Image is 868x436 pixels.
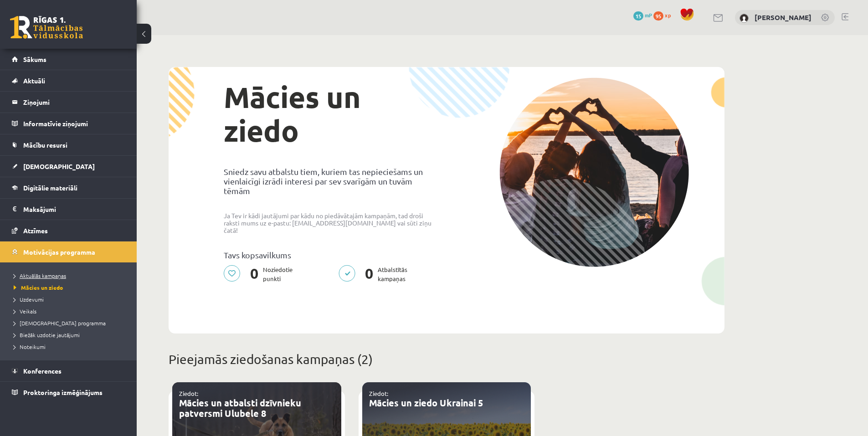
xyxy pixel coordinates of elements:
[224,167,440,195] p: Sniedz savu atbalstu tiem, kuriem tas nepieciešams un vienlaicīgi izrādi interesi par sev svarīgā...
[23,141,67,149] span: Mācību resursi
[23,162,95,170] span: [DEMOGRAPHIC_DATA]
[23,248,95,256] span: Motivācijas programma
[23,77,45,85] span: Aktuāli
[179,397,301,419] a: Mācies un atbalsti dzīvnieku patversmi Ulubele 8
[14,308,36,315] span: Veikals
[653,11,675,19] a: 95 xp
[14,272,128,280] a: Aktuālās kampaņas
[23,388,103,396] span: Proktoringa izmēģinājums
[653,11,663,21] span: 95
[12,241,125,262] a: Motivācijas programma
[14,343,128,351] a: Noteikumi
[12,177,125,198] a: Digitālie materiāli
[23,184,77,192] span: Digitālie materiāli
[12,92,125,113] a: Ziņojumi
[14,283,128,292] a: Mācies un ziedo
[23,55,46,63] span: Sākums
[369,397,483,409] a: Mācies un ziedo Ukrainai 5
[14,296,44,303] span: Uzdevumi
[224,250,440,260] p: Tavs kopsavilkums
[14,284,63,291] span: Mācies un ziedo
[169,350,724,369] p: Pieejamās ziedošanas kampaņas (2)
[23,113,125,134] legend: Informatīvie ziņojumi
[23,199,125,220] legend: Maksājumi
[23,367,62,375] span: Konferences
[14,343,46,350] span: Noteikumi
[12,199,125,220] a: Maksājumi
[12,134,125,155] a: Mācību resursi
[14,272,66,279] span: Aktuālās kampaņas
[12,156,125,177] a: [DEMOGRAPHIC_DATA]
[224,212,440,234] p: Ja Tev ir kādi jautājumi par kādu no piedāvātajām kampaņām, tad droši raksti mums uz e-pastu: [EM...
[339,265,413,283] p: Atbalstītās kampaņas
[10,16,83,39] a: Rīgas 1. Tālmācības vidusskola
[14,319,106,327] span: [DEMOGRAPHIC_DATA] programma
[633,11,643,21] span: 15
[360,265,378,283] span: 0
[740,14,749,23] img: Ilia Ganebnyi
[14,307,128,315] a: Veikals
[14,331,128,339] a: Biežāk uzdotie jautājumi
[23,226,48,235] span: Atzīmes
[12,360,125,381] a: Konferences
[633,11,652,19] a: 15 mP
[645,11,652,19] span: mP
[755,13,812,22] a: [PERSON_NAME]
[12,49,125,70] a: Sākums
[224,80,440,148] h1: Mācies un ziedo
[14,295,128,303] a: Uzdevumi
[369,390,388,397] a: Ziedot:
[12,220,125,241] a: Atzīmes
[224,265,298,283] p: Noziedotie punkti
[499,77,689,267] img: donation-campaign-image-5f3e0036a0d26d96e48155ce7b942732c76651737588babb5c96924e9bd6788c.png
[14,319,128,327] a: [DEMOGRAPHIC_DATA] programma
[23,92,125,113] legend: Ziņojumi
[179,390,198,397] a: Ziedot:
[246,265,263,283] span: 0
[12,113,125,134] a: Informatīvie ziņojumi
[12,70,125,91] a: Aktuāli
[665,11,671,19] span: xp
[12,382,125,403] a: Proktoringa izmēģinājums
[14,331,80,339] span: Biežāk uzdotie jautājumi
